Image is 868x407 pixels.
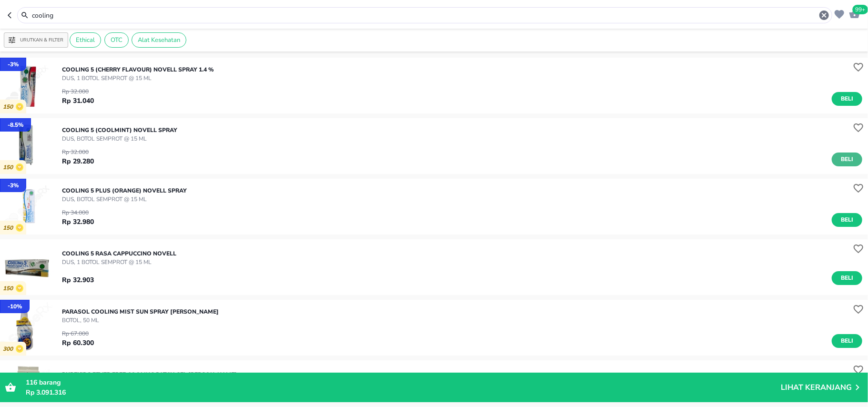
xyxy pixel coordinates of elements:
input: Cari 4000+ produk di sini [31,10,818,20]
p: Rp 60.300 [62,338,94,348]
button: Urutkan & Filter [4,32,68,48]
p: Rp 29.280 [62,156,94,166]
p: 150 [3,103,16,111]
button: Beli [832,153,862,166]
p: COOLING 5 PLUS (ORANGE) Novell SPRAY [62,186,187,195]
span: Rp 3.091.316 [26,388,66,397]
p: 300 [3,346,16,353]
p: - 8.5 % [8,121,23,129]
p: Rp 34.000 [62,208,94,217]
p: barang [26,377,781,387]
span: Alat Kesehatan [132,36,186,44]
span: Beli [839,273,855,283]
p: COOLING 5 RASA CAPPUCCINO Novell [62,249,176,258]
p: Rp 32.903 [62,275,94,285]
span: Beli [839,94,855,104]
button: Beli [832,92,862,106]
p: 150 [3,224,16,232]
p: DUS, BOTOL SEMPROT @ 15 ML [62,134,177,143]
div: OTC [104,32,129,48]
p: Rp 32.980 [62,217,94,227]
button: 99+ [847,6,860,20]
p: Urutkan & Filter [20,37,63,44]
span: Beli [839,215,855,225]
p: - 3 % [8,181,19,190]
p: COOLING 5 (CHERRY FLAVOUR) Novell SPRAY 1.4 % [62,65,214,74]
button: Beli [832,213,862,227]
p: PUREKIDS FEVER FREE COOLING PATCH GEL [PERSON_NAME] [62,370,237,379]
p: DUS, 1 BOTOL SEMPROT @ 15 ML [62,258,176,266]
p: DUS, 1 BOTOL SEMPROT @ 15 ML [62,74,214,82]
span: 116 [26,378,37,387]
p: BOTOL, 50 ML [62,316,219,325]
button: Beli [832,271,862,285]
p: 150 [3,285,16,292]
p: Rp 67.000 [62,329,94,338]
p: 150 [3,164,16,171]
button: Beli [832,334,862,348]
span: Beli [839,336,855,346]
div: Alat Kesehatan [132,32,186,48]
p: Rp 32.000 [62,87,94,96]
p: Rp 31.040 [62,96,94,106]
div: Ethical [70,32,101,48]
p: COOLING 5 (COOLMINT) Novell SPRAY [62,126,177,134]
p: PARASOL COOLING MIST SUN SPRAY [PERSON_NAME] [62,307,219,316]
span: Ethical [70,36,101,44]
span: OTC [105,36,128,44]
p: - 10 % [8,302,22,311]
p: Rp 32.000 [62,148,94,156]
span: Beli [839,154,855,164]
p: - 3 % [8,60,19,69]
p: DUS, BOTOL SEMPROT @ 15 ML [62,195,187,203]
